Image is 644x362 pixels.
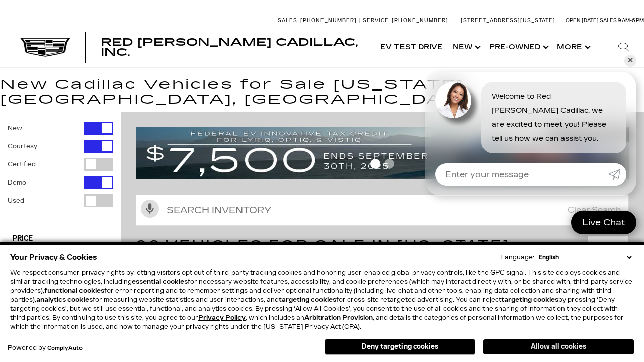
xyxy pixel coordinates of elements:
[44,287,104,294] strong: functional cookies
[10,250,97,264] span: Your Privacy & Cookies
[10,268,634,331] p: We respect consumer privacy rights by letting visitors opt out of third-party tracking cookies an...
[8,122,113,225] div: Filter by Vehicle Type
[279,296,336,303] strong: targeting cookies
[435,82,471,118] img: Agent profile photo
[577,217,630,228] span: Live Chat
[552,27,594,67] button: More
[136,195,629,226] input: Search Inventory
[304,314,373,321] strong: Arbitration Provision
[136,237,554,275] span: 96 Vehicles for Sale in [US_STATE][GEOGRAPHIC_DATA], [GEOGRAPHIC_DATA]
[20,38,70,57] img: Cadillac Dark Logo with Cadillac White Text
[448,27,484,67] a: New
[47,345,83,351] a: ComplyAuto
[300,17,357,24] span: [PHONE_NUMBER]
[608,163,626,186] a: Submit
[8,141,37,151] label: Courtesy
[101,36,358,58] span: Red [PERSON_NAME] Cadillac, Inc.
[132,278,188,285] strong: essential cookies
[359,18,451,23] a: Service: [PHONE_NUMBER]
[136,127,629,179] img: vrp-tax-ending-august-version
[392,17,448,24] span: [PHONE_NUMBER]
[101,37,365,57] a: Red [PERSON_NAME] Cadillac, Inc.
[501,296,558,303] strong: targeting cookies
[278,18,359,23] a: Sales: [PHONE_NUMBER]
[8,123,22,133] label: New
[483,339,634,354] button: Allow all cookies
[536,253,634,262] select: Language Select
[600,17,618,24] span: Sales:
[8,196,24,206] label: Used
[500,254,534,260] div: Language:
[198,314,246,321] a: Privacy Policy
[384,159,394,169] span: Go to slide 2
[8,159,36,169] label: Certified
[363,17,390,24] span: Service:
[13,234,108,243] h5: Price
[36,296,93,303] strong: analytics cookies
[484,27,552,67] a: Pre-Owned
[566,17,599,24] span: Open [DATE]
[618,17,644,24] span: 9 AM-6 PM
[8,177,26,188] label: Demo
[435,163,608,186] input: Enter your message
[141,200,159,218] svg: Click to toggle on voice search
[8,345,83,351] div: Powered by
[481,82,626,153] div: Welcome to Red [PERSON_NAME] Cadillac, we are excited to meet you! Please tell us how we can assi...
[325,339,475,355] button: Deny targeting cookies
[375,27,448,67] a: EV Test Drive
[571,211,636,234] a: Live Chat
[461,17,555,24] a: [STREET_ADDRESS][US_STATE]
[370,159,380,169] span: Go to slide 1
[278,17,299,24] span: Sales:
